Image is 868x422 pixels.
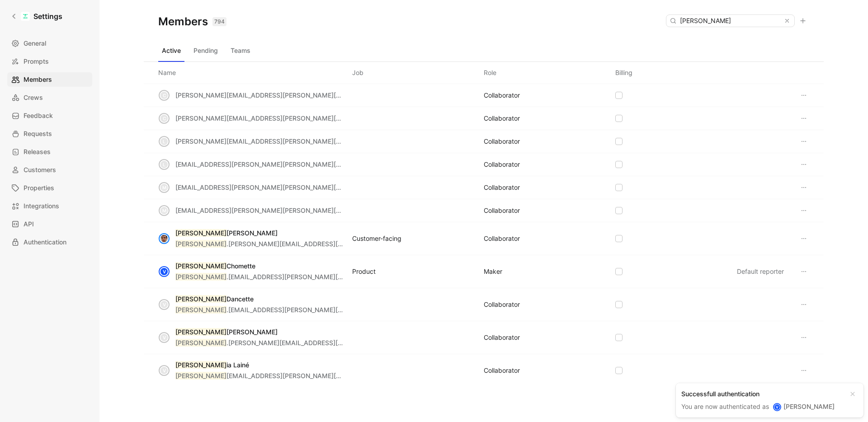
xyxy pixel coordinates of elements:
[24,92,43,103] span: Crews
[158,67,176,78] div: Name
[484,332,520,343] div: COLLABORATOR
[7,235,92,249] a: Authentication
[175,306,226,314] mark: [PERSON_NAME]
[484,159,520,170] div: COLLABORATOR
[7,72,92,87] a: Members
[226,372,386,380] span: [EMAIL_ADDRESS][PERSON_NAME][DOMAIN_NAME]
[24,38,46,49] span: General
[160,160,169,169] div: l
[24,56,49,67] span: Prompts
[160,366,169,375] div: V
[24,128,52,139] span: Requests
[7,7,66,25] a: Settings
[484,205,520,216] div: COLLABORATOR
[226,273,387,281] span: .[EMAIL_ADDRESS][PERSON_NAME][DOMAIN_NAME]
[737,267,784,275] span: Default reporter
[160,91,169,100] div: c
[783,403,835,410] span: [PERSON_NAME]
[7,127,92,141] a: Requests
[160,114,169,123] div: c
[175,361,226,369] mark: [PERSON_NAME]
[158,43,184,58] button: Active
[212,17,226,26] div: 794
[484,90,520,101] div: COLLABORATOR
[24,201,59,211] span: Integrations
[774,404,780,410] div: V
[160,206,169,215] div: m
[484,136,520,147] div: COLLABORATOR
[160,234,169,243] img: avatar
[175,240,226,248] mark: [PERSON_NAME]
[484,266,502,277] div: MAKER
[7,36,92,51] a: General
[484,233,520,244] div: COLLABORATOR
[226,339,439,347] span: .[PERSON_NAME][EMAIL_ADDRESS][PERSON_NAME][DOMAIN_NAME]
[175,137,437,145] span: [PERSON_NAME][EMAIL_ADDRESS][PERSON_NAME][PERSON_NAME][DOMAIN_NAME]
[24,237,66,248] span: Authentication
[160,300,169,309] div: V
[484,182,520,193] div: COLLABORATOR
[175,372,226,380] mark: [PERSON_NAME]
[7,145,92,159] a: Releases
[175,160,386,168] span: [EMAIL_ADDRESS][PERSON_NAME][PERSON_NAME][DOMAIN_NAME]
[175,183,386,191] span: [EMAIL_ADDRESS][PERSON_NAME][PERSON_NAME][DOMAIN_NAME]
[7,90,92,105] a: Crews
[352,67,363,78] div: Job
[24,183,54,193] span: Properties
[7,217,92,231] a: API
[227,43,254,58] button: Teams
[484,67,496,78] div: Role
[175,339,226,347] mark: [PERSON_NAME]
[190,43,222,58] button: Pending
[7,108,92,123] a: Feedback
[158,14,226,29] h1: Members
[484,113,520,124] div: COLLABORATOR
[681,403,771,410] span: You are now authenticated as
[175,273,226,281] mark: [PERSON_NAME]
[226,328,278,336] span: [PERSON_NAME]
[226,229,278,237] span: [PERSON_NAME]
[24,74,52,85] span: Members
[484,365,520,376] div: COLLABORATOR
[352,233,401,244] div: Customer-facing
[7,163,92,177] a: Customers
[226,262,255,270] span: Chomette
[33,11,62,22] h1: Settings
[352,266,376,277] div: Product
[24,164,56,175] span: Customers
[175,262,226,270] mark: [PERSON_NAME]
[681,389,844,399] div: Successfull authentication
[175,295,226,303] mark: [PERSON_NAME]
[160,267,169,276] div: V
[615,67,632,78] div: Billing
[24,110,53,121] span: Feedback
[7,54,92,69] a: Prompts
[175,206,386,214] span: [EMAIL_ADDRESS][PERSON_NAME][PERSON_NAME][DOMAIN_NAME]
[226,240,439,248] span: .[PERSON_NAME][EMAIL_ADDRESS][PERSON_NAME][DOMAIN_NAME]
[226,361,249,369] span: ia Lainé
[175,328,226,336] mark: [PERSON_NAME]
[160,183,169,192] div: m
[7,181,92,195] a: Properties
[24,219,34,230] span: API
[175,91,386,99] span: [PERSON_NAME][EMAIL_ADDRESS][PERSON_NAME][DOMAIN_NAME]
[160,137,169,146] div: l
[160,333,169,342] div: V
[226,295,254,303] span: Dancette
[226,306,387,314] span: .[EMAIL_ADDRESS][PERSON_NAME][DOMAIN_NAME]
[7,199,92,213] a: Integrations
[175,114,437,122] span: [PERSON_NAME][EMAIL_ADDRESS][PERSON_NAME][PERSON_NAME][DOMAIN_NAME]
[175,229,226,237] mark: [PERSON_NAME]
[484,299,520,310] div: COLLABORATOR
[24,146,51,157] span: Releases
